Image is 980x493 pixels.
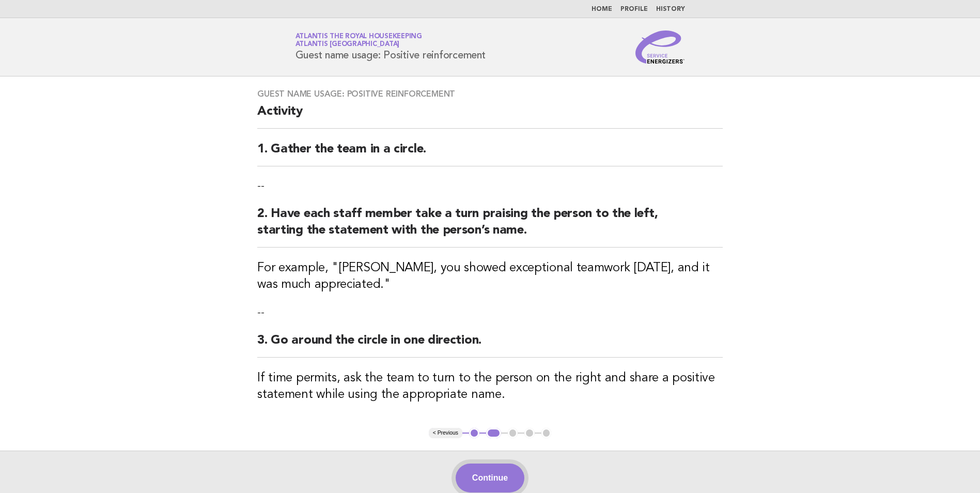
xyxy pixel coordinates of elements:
[429,428,462,438] button: < Previous
[592,6,612,12] a: Home
[635,30,685,64] img: Service Energizers
[257,206,723,248] h2: 2. Have each staff member take a turn praising the person to the left, starting the statement wit...
[257,370,723,403] h3: If time permits, ask the team to turn to the person on the right and share a positive statement w...
[257,89,723,99] h3: Guest name usage: Positive reinforcement
[257,332,723,358] h2: 3. Go around the circle in one direction.
[469,428,479,438] button: 1
[486,428,501,438] button: 2
[257,260,723,293] h3: For example, "[PERSON_NAME], you showed exceptional teamwork [DATE], and it was much appreciated."
[257,179,723,193] p: --
[656,6,685,12] a: History
[295,33,422,48] a: Atlantis the Royal HousekeepingAtlantis [GEOGRAPHIC_DATA]
[295,34,486,60] h1: Guest name usage: Positive reinforcement
[257,103,723,129] h2: Activity
[257,141,723,166] h2: 1. Gather the team in a circle.
[257,305,723,320] p: --
[456,464,524,492] button: Continue
[620,6,648,12] a: Profile
[295,41,400,48] span: Atlantis [GEOGRAPHIC_DATA]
